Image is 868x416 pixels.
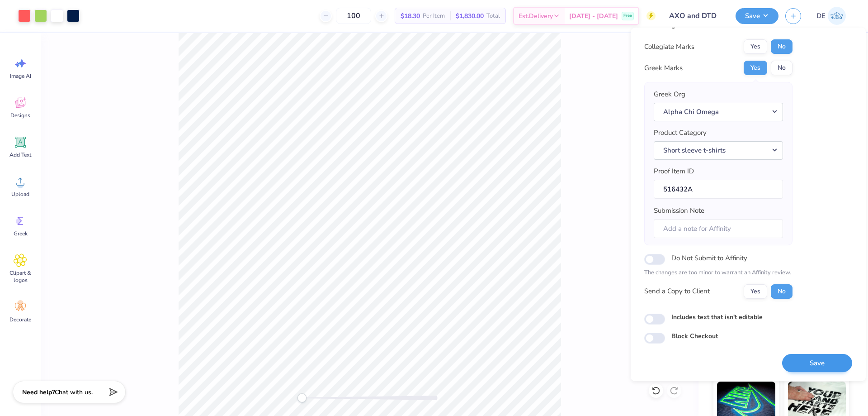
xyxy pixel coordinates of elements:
label: Submission Note [654,206,704,216]
span: Clipart & logos [5,269,35,284]
button: Yes [744,61,767,75]
label: Includes text that isn't editable [671,312,763,322]
span: DE [816,11,826,21]
span: Est. Delivery [519,11,553,21]
span: Greek [14,230,28,237]
label: Product Category [654,128,707,138]
span: Per Item [423,11,445,21]
label: Greek Org [654,89,685,100]
input: – – [336,8,371,24]
button: No [771,39,793,54]
label: Do Not Submit to Affinity [671,252,747,264]
label: Block Checkout [671,331,718,341]
span: Upload [11,191,29,198]
button: Save [782,354,852,373]
span: Chat with us. [55,388,93,397]
button: No [771,61,793,75]
div: Greek Marks [644,63,683,73]
span: Free [623,13,632,19]
button: Yes [744,39,767,54]
input: Add a note for Affinity [654,219,783,239]
button: Short sleeve t-shirts [654,141,783,160]
div: Send a Copy to Client [644,286,710,296]
div: Collegiate Marks [644,42,694,52]
span: Decorate [9,316,31,323]
span: [DATE] - [DATE] [569,11,618,21]
span: Add Text [9,151,31,158]
span: Image AI [10,72,31,80]
a: DE [812,7,850,25]
label: Proof Item ID [654,166,694,177]
span: Designs [10,112,30,119]
button: Save [736,8,778,24]
p: The changes are too minor to warrant an Affinity review. [644,268,793,277]
div: Accessibility label [297,393,307,402]
strong: Need help? [22,388,55,397]
img: Djian Evardoni [828,7,846,25]
button: Alpha Chi Omega [654,103,783,121]
span: Total [486,11,500,21]
span: $18.30 [401,11,420,21]
button: Yes [744,284,767,299]
button: No [771,284,793,299]
span: $1,830.00 [456,11,484,21]
input: Untitled Design [662,7,729,25]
